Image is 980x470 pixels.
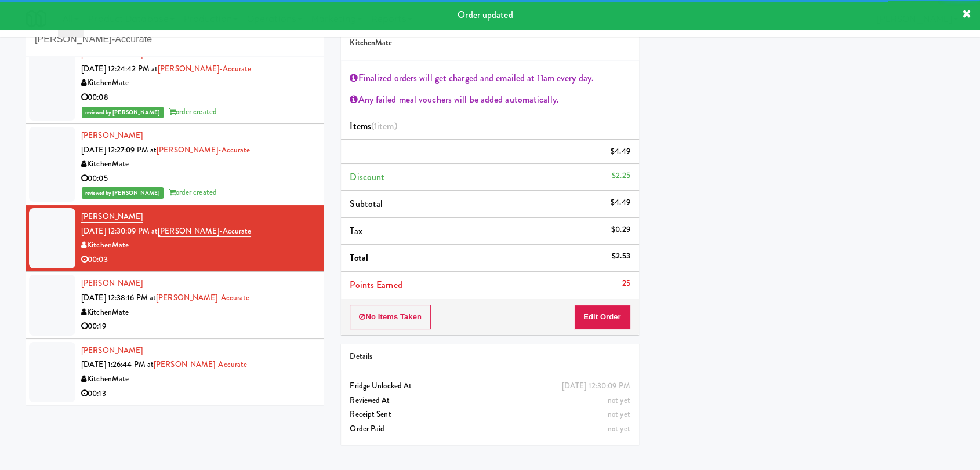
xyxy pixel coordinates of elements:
[81,130,143,141] a: [PERSON_NAME]
[26,272,324,338] li: [PERSON_NAME][DATE] 12:38:16 PM at[PERSON_NAME]-AccurateKitchenMate00:19
[81,172,315,186] div: 00:05
[81,63,158,74] span: [DATE] 12:24:42 PM at
[350,91,630,108] div: Any failed meal vouchers will be added automatically.
[81,76,315,90] div: KitchenMate
[81,278,143,289] a: [PERSON_NAME]
[26,124,324,205] li: [PERSON_NAME][DATE] 12:27:09 PM at[PERSON_NAME]-AccurateKitchenMate00:05reviewed by [PERSON_NAME]...
[169,187,217,198] span: order created
[81,372,315,387] div: KitchenMate
[608,409,630,420] span: not yet
[26,43,324,124] li: [PERSON_NAME][DATE] 12:24:42 PM at[PERSON_NAME]-AccurateKitchenMate00:08reviewed by [PERSON_NAME]...
[169,106,217,117] span: order created
[350,305,431,329] button: No Items Taken
[350,39,630,48] h5: KitchenMate
[611,223,630,237] div: $0.29
[81,292,156,303] span: [DATE] 12:38:16 PM at
[350,407,630,422] div: Receipt Sent
[562,379,630,394] div: [DATE] 12:30:09 PM
[82,107,164,118] span: reviewed by [PERSON_NAME]
[350,422,630,436] div: Order Paid
[35,29,315,50] input: Search vision orders
[158,225,251,237] a: [PERSON_NAME]-Accurate
[458,8,513,21] span: Order updated
[350,70,630,87] div: Finalized orders will get charged and emailed at 11am every day.
[350,197,383,210] span: Subtotal
[350,251,368,264] span: Total
[81,144,157,155] span: [DATE] 12:27:09 PM at
[158,63,251,74] a: [PERSON_NAME]-Accurate
[611,195,630,210] div: $4.49
[81,253,315,267] div: 00:03
[574,305,630,329] button: Edit Order
[82,187,164,199] span: reviewed by [PERSON_NAME]
[608,395,630,406] span: not yet
[622,276,630,291] div: 25
[612,169,630,183] div: $2.25
[350,394,630,408] div: Reviewed At
[81,211,143,223] a: [PERSON_NAME]
[81,238,315,253] div: KitchenMate
[611,144,630,159] div: $4.49
[81,345,143,356] a: [PERSON_NAME]
[154,359,247,370] a: [PERSON_NAME]-Accurate
[81,305,315,320] div: KitchenMate
[26,339,324,405] li: [PERSON_NAME][DATE] 1:26:44 PM at[PERSON_NAME]-AccurateKitchenMate00:13
[81,225,158,236] span: [DATE] 12:30:09 PM at
[81,157,315,172] div: KitchenMate
[350,119,397,133] span: Items
[157,144,250,155] a: [PERSON_NAME]-Accurate
[81,90,315,105] div: 00:08
[81,319,315,334] div: 00:19
[156,292,249,303] a: [PERSON_NAME]-Accurate
[608,423,630,434] span: not yet
[350,379,630,394] div: Fridge Unlocked At
[350,224,362,238] span: Tax
[350,170,384,184] span: Discount
[350,349,630,364] div: Details
[612,249,630,264] div: $2.53
[81,387,315,401] div: 00:13
[81,359,154,370] span: [DATE] 1:26:44 PM at
[377,119,394,133] ng-pluralize: item
[26,205,324,272] li: [PERSON_NAME][DATE] 12:30:09 PM at[PERSON_NAME]-AccurateKitchenMate00:03
[371,119,397,133] span: (1 )
[350,278,402,292] span: Points Earned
